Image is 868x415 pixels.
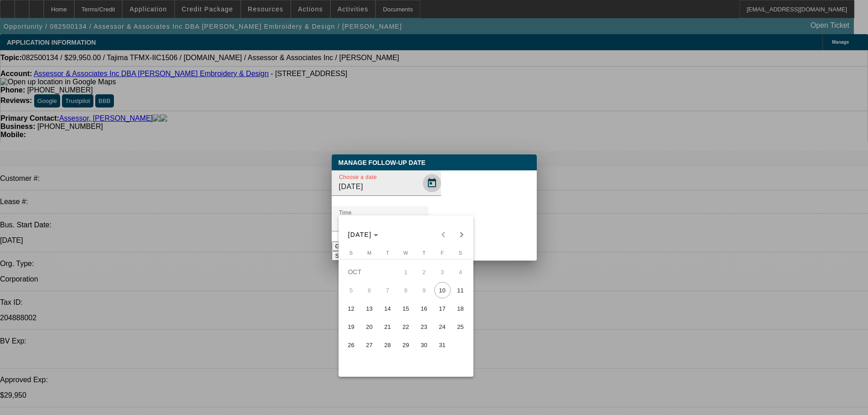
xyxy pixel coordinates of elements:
span: 31 [434,337,451,353]
button: October 15, 2025 [397,299,415,318]
span: 1 [398,264,414,280]
span: 10 [434,282,451,298]
button: October 20, 2025 [360,318,379,336]
button: October 24, 2025 [433,318,452,336]
span: W [403,250,408,256]
span: 18 [452,300,469,317]
button: October 28, 2025 [379,336,397,354]
button: October 4, 2025 [452,263,470,281]
span: 28 [380,337,396,353]
span: 5 [343,282,360,298]
button: Choose month and year [344,226,382,243]
button: October 29, 2025 [397,336,415,354]
td: OCT [342,263,397,281]
span: [DATE] [348,231,372,238]
button: October 26, 2025 [342,336,360,354]
button: October 1, 2025 [397,263,415,281]
button: October 7, 2025 [379,281,397,299]
span: 8 [398,282,414,298]
button: October 10, 2025 [433,281,452,299]
button: October 3, 2025 [433,263,452,281]
span: 22 [398,318,414,335]
button: October 16, 2025 [415,299,433,318]
span: 24 [434,318,451,335]
span: 26 [343,337,360,353]
button: October 21, 2025 [379,318,397,336]
span: 4 [452,264,469,280]
button: October 22, 2025 [397,318,415,336]
button: October 2, 2025 [415,263,433,281]
span: 2 [416,264,432,280]
button: October 12, 2025 [342,299,360,318]
button: October 13, 2025 [360,299,379,318]
button: October 27, 2025 [360,336,379,354]
span: 3 [434,264,451,280]
span: M [367,250,371,256]
button: October 31, 2025 [433,336,452,354]
button: Next month [452,225,471,244]
span: 20 [361,318,378,335]
span: 19 [343,318,360,335]
span: 13 [361,300,378,317]
button: October 25, 2025 [452,318,470,336]
span: F [441,250,444,256]
button: October 5, 2025 [342,281,360,299]
button: October 9, 2025 [415,281,433,299]
span: 7 [380,282,396,298]
button: October 23, 2025 [415,318,433,336]
button: October 6, 2025 [360,281,379,299]
span: S [459,250,462,256]
span: 9 [416,282,432,298]
span: 29 [398,337,414,353]
span: 21 [380,318,396,335]
span: T [422,250,426,256]
button: October 30, 2025 [415,336,433,354]
button: October 19, 2025 [342,318,360,336]
button: October 18, 2025 [452,299,470,318]
button: October 14, 2025 [379,299,397,318]
span: 23 [416,318,432,335]
button: October 17, 2025 [433,299,452,318]
span: 30 [416,337,432,353]
span: T [386,250,389,256]
span: 17 [434,300,451,317]
span: 11 [452,282,469,298]
span: 16 [416,300,432,317]
span: 25 [452,318,469,335]
span: S [349,250,353,256]
span: 12 [343,300,360,317]
span: 14 [380,300,396,317]
span: 27 [361,337,378,353]
button: October 11, 2025 [452,281,470,299]
span: 6 [361,282,378,298]
button: October 8, 2025 [397,281,415,299]
span: 15 [398,300,414,317]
